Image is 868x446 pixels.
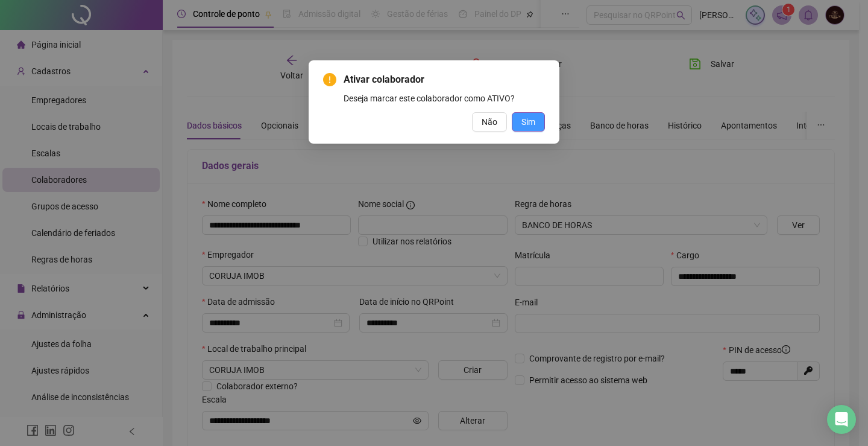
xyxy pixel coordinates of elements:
button: Sim [512,112,545,132]
span: exclamation-circle [323,73,336,86]
span: Sim [521,115,535,129]
div: Deseja marcar este colaborador como ATIVO? [344,92,545,105]
span: Não [482,115,497,129]
div: Open Intercom Messenger [827,405,856,434]
button: Não [472,112,507,132]
span: Ativar colaborador [344,72,545,87]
